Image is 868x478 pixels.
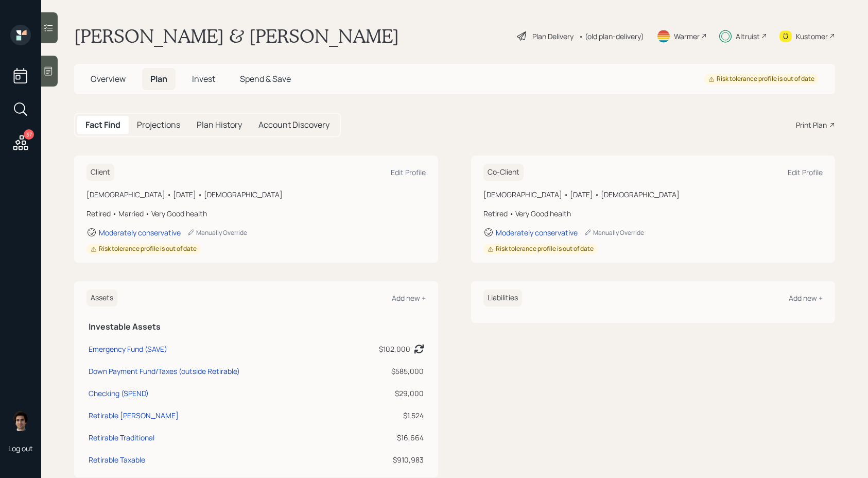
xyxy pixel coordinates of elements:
div: Retirable Taxable [89,454,145,465]
div: Retirable [PERSON_NAME] [89,410,179,421]
div: Kustomer [796,31,828,42]
div: [DEMOGRAPHIC_DATA] • [DATE] • [DEMOGRAPHIC_DATA] [483,189,823,200]
h5: Projections [137,120,180,130]
h6: Client [86,164,114,181]
img: harrison-schaefer-headshot-2.png [10,411,31,431]
div: Add new + [392,293,426,303]
h5: Account Discovery [258,120,329,130]
div: Down Payment Fund/Taxes (outside Retirable) [89,366,240,377]
span: Invest [192,73,215,84]
div: $16,664 [346,432,424,443]
h6: Co-Client [483,164,524,181]
span: Overview [91,73,126,84]
div: Log out [8,443,33,453]
div: Add new + [789,293,823,303]
div: Emergency Fund (SAVE) [89,344,167,354]
div: Retired • Married • Very Good health [86,208,426,219]
div: Checking (SPEND) [89,388,149,399]
div: $585,000 [346,366,424,377]
h5: Plan History [197,120,242,130]
div: • (old plan-delivery) [579,31,644,42]
div: $910,983 [346,454,424,465]
div: [DEMOGRAPHIC_DATA] • [DATE] • [DEMOGRAPHIC_DATA] [86,189,426,200]
div: Print Plan [796,119,827,130]
div: $29,000 [346,388,424,399]
span: Plan [150,73,167,84]
h5: Investable Assets [89,322,424,332]
h6: Assets [86,289,117,306]
div: Risk tolerance profile is out of date [91,245,197,253]
div: Warmer [674,31,700,42]
h5: Fact Find [85,120,120,130]
div: 37 [24,129,34,140]
div: Retirable Traditional [89,432,154,443]
div: Edit Profile [788,167,823,177]
span: Spend & Save [240,73,291,84]
div: Risk tolerance profile is out of date [708,75,814,83]
div: Moderately conservative [99,228,181,237]
div: Manually Override [584,228,644,237]
div: Risk tolerance profile is out of date [488,245,594,253]
div: Altruist [736,31,760,42]
div: Edit Profile [391,167,426,177]
div: Plan Delivery [532,31,574,42]
div: $102,000 [379,344,410,354]
div: Moderately conservative [496,228,578,237]
h1: [PERSON_NAME] & [PERSON_NAME] [74,25,399,47]
h6: Liabilities [483,289,522,306]
div: Manually Override [187,228,247,237]
div: $1,524 [346,410,424,421]
div: Retired • Very Good health [483,208,823,219]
